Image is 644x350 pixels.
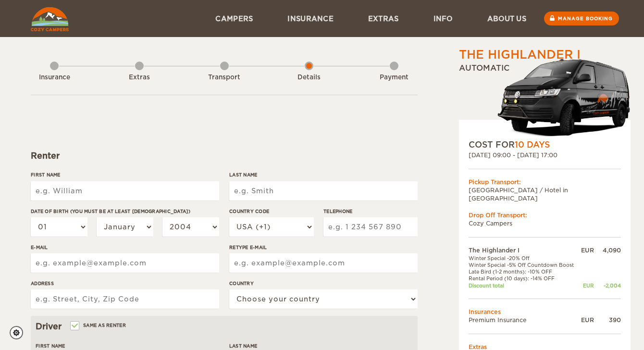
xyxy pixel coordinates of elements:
div: Details [283,73,335,82]
td: Premium Insurance [469,316,579,324]
div: Pickup Transport: [469,178,621,186]
td: Winter Special -5% Off Countdown Boost [469,262,579,268]
td: Insurances [469,308,621,316]
input: e.g. William [31,181,219,200]
label: Same as renter [71,321,126,330]
td: Late Bird (1-2 months): -10% OFF [469,268,579,275]
td: The Highlander I [469,246,579,254]
input: e.g. 1 234 567 890 [323,217,418,237]
div: Automatic [459,63,631,139]
div: EUR [579,316,594,324]
div: Driver [36,321,413,332]
div: Renter [31,150,418,162]
input: Same as renter [71,324,77,330]
label: Country [229,280,418,287]
input: e.g. example@example.com [31,253,219,273]
td: [GEOGRAPHIC_DATA] / Hotel in [GEOGRAPHIC_DATA] [469,186,621,202]
label: Telephone [323,208,418,215]
label: E-mail [31,244,219,251]
div: Transport [198,73,251,82]
div: -2,004 [594,282,621,289]
div: Payment [368,73,421,82]
label: Retype E-mail [229,244,418,251]
div: 390 [594,316,621,324]
img: Cozy Campers [31,7,69,31]
div: Drop Off Transport: [469,211,621,219]
div: 4,090 [594,246,621,254]
div: EUR [579,246,594,254]
td: Cozy Campers [469,219,621,227]
img: stor-stuttur-old-new-5.png [497,55,631,139]
div: Insurance [28,73,81,82]
label: Date of birth (You must be at least [DEMOGRAPHIC_DATA]) [31,208,219,215]
div: The Highlander I [459,47,581,63]
input: e.g. Smith [229,181,418,200]
label: Last Name [229,342,413,350]
input: e.g. example@example.com [229,253,418,273]
td: Rental Period (10 days): -14% OFF [469,275,579,282]
span: 10 Days [515,140,550,150]
td: Discount total [469,282,579,289]
td: Winter Special -20% Off [469,255,579,262]
label: Country Code [229,208,314,215]
div: EUR [579,282,594,289]
label: Last Name [229,171,418,178]
a: Manage booking [544,12,619,25]
label: First Name [31,171,219,178]
input: e.g. Street, City, Zip Code [31,289,219,309]
div: COST FOR [469,139,621,150]
label: First Name [36,342,219,350]
div: [DATE] 09:00 - [DATE] 17:00 [469,151,621,159]
a: Cookie settings [10,326,29,339]
div: Extras [113,73,166,82]
label: Address [31,280,219,287]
